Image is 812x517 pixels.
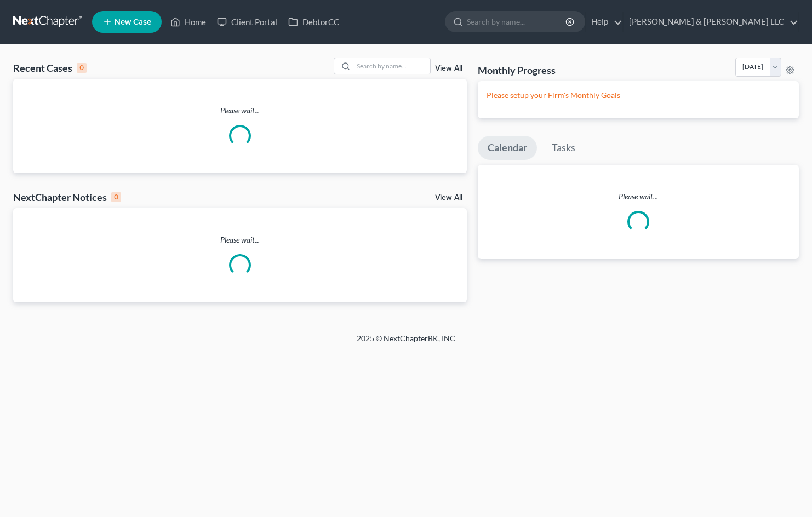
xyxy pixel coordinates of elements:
a: Help [586,12,622,32]
p: Please wait... [13,105,467,116]
div: 2025 © NextChapterBK, INC [94,333,718,353]
div: 0 [111,192,121,202]
p: Please setup your Firm's Monthly Goals [487,90,790,101]
a: Client Portal [211,12,283,32]
div: Recent Cases [13,61,87,74]
a: View All [435,194,462,202]
input: Search by name... [353,58,430,74]
a: DebtorCC [283,12,345,32]
a: Tasks [542,136,585,160]
div: 0 [77,63,87,73]
p: Please wait... [478,191,799,202]
a: Home [165,12,211,32]
a: Calendar [478,136,537,160]
span: New Case [115,18,151,26]
div: NextChapter Notices [13,191,121,204]
h3: Monthly Progress [478,64,556,77]
p: Please wait... [13,234,467,245]
input: Search by name... [467,12,567,32]
a: [PERSON_NAME] & [PERSON_NAME] LLC [624,12,798,32]
a: View All [435,65,462,72]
